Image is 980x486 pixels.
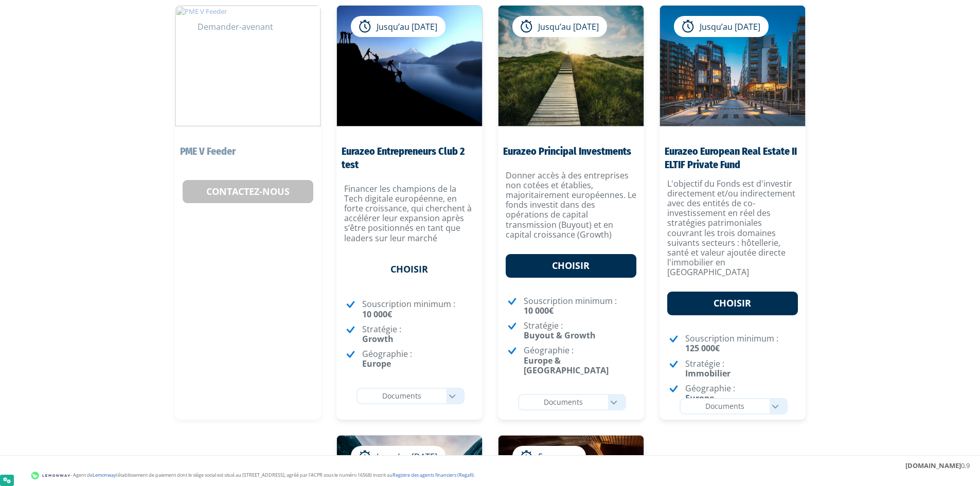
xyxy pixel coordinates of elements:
[524,355,609,376] strong: Europe & [GEOGRAPHIC_DATA]
[337,6,482,126] img: Eurazeo Entrepreneurs Club 2 test
[524,346,636,375] p: Géographie :
[524,321,636,340] p: Stratégie :
[524,296,636,316] p: Souscription minimum :
[506,171,636,240] p: Donner accès à des entreprises non cotées et établies, majoritairement européennes. Le fonds inve...
[680,398,788,415] button: Documents
[357,388,465,404] button: Documents
[498,6,644,126] img: Eurazeo Principal Investments
[665,145,797,171] a: Eurazeo European Real Estate II ELTIF Private Fund
[518,394,626,410] button: Documents
[685,343,720,354] strong: 125 000€
[512,446,586,467] div: Evergreen
[512,16,607,38] div: Jusqu’au [DATE]
[93,472,116,478] a: Lemonway
[362,309,392,320] strong: 10 000€
[524,330,596,341] strong: Buyout & Growth
[362,325,475,344] p: Stratégie :
[362,349,475,369] p: Géographie :
[362,299,475,319] p: Souscription minimum :
[342,145,465,171] a: Eurazeo Entrepreneurs Club 2 test
[674,16,769,38] div: Jusqu’au [DATE]
[180,145,236,157] a: PME V Feeder
[362,333,394,345] strong: Growth
[175,6,320,126] img: PME V Feeder
[685,334,798,353] p: Souscription minimum :
[344,184,475,243] p: Financer les champions de la Tech digitale européenne, en forte croissance, qui cherchent à accél...
[685,368,730,379] strong: Immobilier
[351,16,446,38] div: Jusqu’au [DATE]
[685,359,798,379] p: Stratégie :
[685,384,798,403] p: Géographie :
[183,180,313,204] a: Contactez-nous
[31,471,70,481] img: logo-lemonway.png
[905,461,961,470] strong: [DOMAIN_NAME]
[506,254,636,278] a: Choisir
[362,358,391,369] strong: Europe
[189,16,281,38] div: Demander-avenant
[503,145,631,157] a: Eurazeo Principal Investments
[905,461,970,471] div: 0.9
[667,292,798,315] a: Choisir
[685,392,714,404] strong: Europe
[351,446,446,467] div: Jusqu’au [DATE]
[660,6,805,126] img: Eurazeo European Real Estate II ELTIF Private Fund
[344,258,475,281] a: Choisir
[524,305,554,316] strong: 10 000€
[393,472,474,478] a: Registre des agents financiers (Regafi)
[10,471,970,481] div: - Agent de (établissement de paiement dont le siège social est situé au [STREET_ADDRESS], agréé p...
[667,179,798,278] p: L'objectif du Fonds est d'investir directement et/ou indirectement avec des entités de co-investi...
